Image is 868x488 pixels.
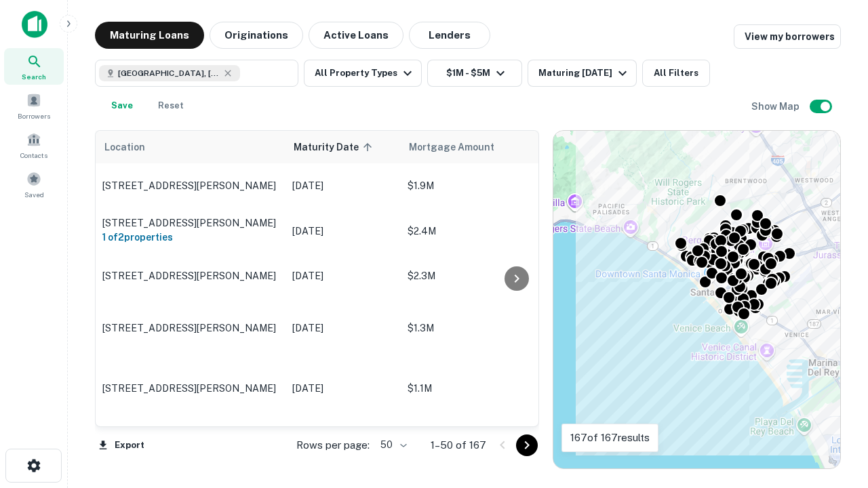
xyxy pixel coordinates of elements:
button: Active Loans [309,22,403,49]
button: Reset [149,92,193,119]
p: [STREET_ADDRESS][PERSON_NAME] [102,382,279,394]
div: Maturing [DATE] [538,65,631,81]
a: View my borrowers [734,24,841,49]
button: Save your search to get updates of matches that match your search criteria. [100,92,144,119]
p: [DATE] [292,268,394,283]
button: Lenders [409,22,490,49]
p: $2.4M [408,224,543,239]
span: Location [104,139,145,155]
button: All Property Types [304,60,422,87]
p: $1.3M [408,321,543,335]
p: [STREET_ADDRESS][PERSON_NAME] [102,217,279,229]
span: [GEOGRAPHIC_DATA], [GEOGRAPHIC_DATA], [GEOGRAPHIC_DATA] [118,67,220,79]
div: 50 [375,435,409,455]
button: Originations [210,22,303,49]
p: [DATE] [292,224,394,239]
th: Location [96,131,285,163]
p: [DATE] [292,178,394,193]
a: Contacts [4,127,64,163]
button: $1M - $5M [427,60,522,87]
th: Mortgage Amount [401,131,550,163]
button: Export [95,435,148,455]
p: 1–50 of 167 [431,437,486,453]
a: Search [4,48,64,85]
p: [STREET_ADDRESS][PERSON_NAME] [102,270,279,282]
img: capitalize-icon.png [22,11,47,38]
span: Mortgage Amount [409,139,512,155]
button: Go to next page [516,434,538,456]
p: [STREET_ADDRESS][PERSON_NAME] [102,180,279,192]
p: [DATE] [292,321,394,335]
p: $1.9M [408,178,543,193]
div: 0 0 [553,131,840,468]
p: $2.3M [408,268,543,283]
a: Borrowers [4,87,64,124]
iframe: Chat Widget [800,336,868,401]
p: Rows per page: [296,437,370,453]
p: [STREET_ADDRESS][PERSON_NAME] [102,322,279,334]
p: $1.1M [408,381,543,396]
th: Maturity Date [285,131,401,163]
button: Maturing Loans [95,22,204,49]
span: Contacts [20,150,47,161]
h6: Show Map [751,99,802,114]
a: Saved [4,166,64,203]
h6: 1 of 2 properties [102,230,279,245]
button: Maturing [DATE] [528,60,637,87]
span: Borrowers [18,110,50,121]
span: Saved [24,189,44,200]
button: All Filters [642,60,710,87]
p: [DATE] [292,381,394,396]
span: Search [22,71,46,82]
span: Maturity Date [294,139,376,155]
p: 167 of 167 results [570,430,650,446]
